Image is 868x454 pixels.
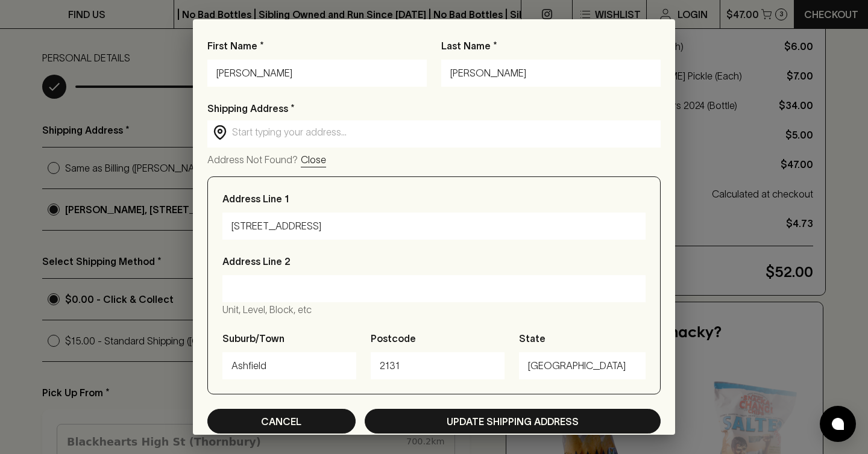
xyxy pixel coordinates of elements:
p: Cancel [261,414,301,429]
p: Last Name * [441,39,661,53]
button: Cancel [207,409,356,434]
p: Postcode [371,331,416,346]
p: Address Line 2 [222,254,291,269]
p: State [519,331,546,346]
p: First Name * [207,39,427,53]
p: Address Not Found? [207,152,298,167]
img: bubble-icon [832,418,844,430]
p: Address Line 1 [222,191,289,206]
span: Unit, Level, Block, etc [222,304,312,315]
p: Update Shipping Address [447,414,579,429]
button: Update Shipping Address [365,409,661,434]
p: Shipping Address * [207,101,661,116]
p: Suburb/Town [222,331,285,346]
p: Close [301,152,326,167]
input: Start typing your address... [232,125,655,139]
